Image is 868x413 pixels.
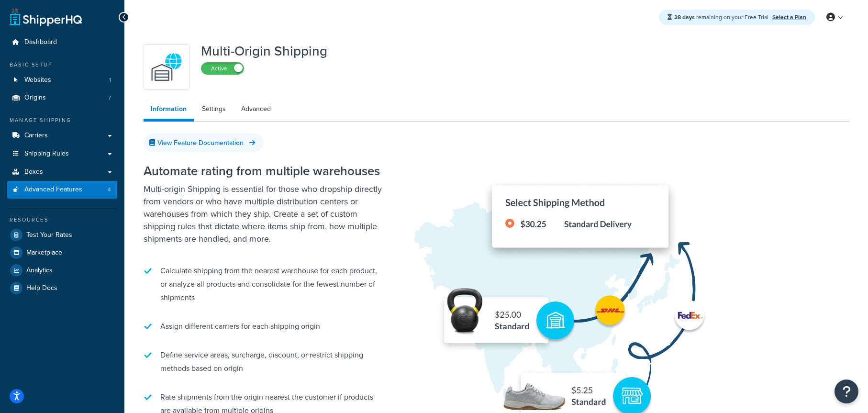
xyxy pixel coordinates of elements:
a: Advanced Features4 [7,181,117,199]
img: WatD5o0RtDAAAAAElFTkSuQmCC [150,50,183,84]
span: Shipping Rules [24,150,69,158]
a: Shipping Rules [7,145,117,163]
li: Origins [7,89,117,107]
span: Test Your Rates [26,231,72,239]
span: remaining on your Free Trial [674,13,770,22]
span: Marketplace [26,249,62,257]
a: Test Your Rates [7,226,117,244]
span: Analytics [26,267,53,275]
a: Marketplace [7,244,117,261]
div: Resources [7,216,117,224]
span: Advanced Features [24,186,82,194]
span: Help Docs [26,284,57,292]
li: Calculate shipping from the nearest warehouse for each product, or analyze all products and conso... [144,259,383,309]
a: Select a Plan [772,13,806,22]
span: Websites [24,76,51,84]
strong: 28 days [674,13,695,22]
button: Open Resource Center [835,380,858,403]
span: Origins [24,94,46,102]
a: Carriers [7,127,117,145]
a: Boxes [7,163,117,181]
li: Websites [7,71,117,89]
a: Information [144,100,194,122]
a: Websites1 [7,71,117,89]
h1: Multi-Origin Shipping [201,44,327,58]
li: Define service areas, surcharge, discount, or restrict shipping methods based on origin [144,344,383,380]
span: Carriers [24,132,48,140]
div: Basic Setup [7,61,117,69]
span: Boxes [24,168,43,176]
div: Manage Shipping [7,116,117,124]
span: 4 [108,186,111,194]
a: Analytics [7,262,117,279]
p: Multi-origin Shipping is essential for those who dropship directly from vendors or who have multi... [144,183,383,245]
li: Advanced Features [7,181,117,199]
span: 7 [108,94,111,102]
a: Help Docs [7,279,117,297]
span: 1 [109,76,111,84]
span: Dashboard [24,38,57,46]
a: Dashboard [7,33,117,51]
h2: Automate rating from multiple warehouses [144,164,383,178]
a: Origins7 [7,89,117,107]
a: View Feature Documentation [144,134,263,152]
li: Assign different carriers for each shipping origin [144,315,383,338]
a: Advanced [234,100,278,119]
label: Active [201,63,244,74]
a: Settings [195,100,233,119]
